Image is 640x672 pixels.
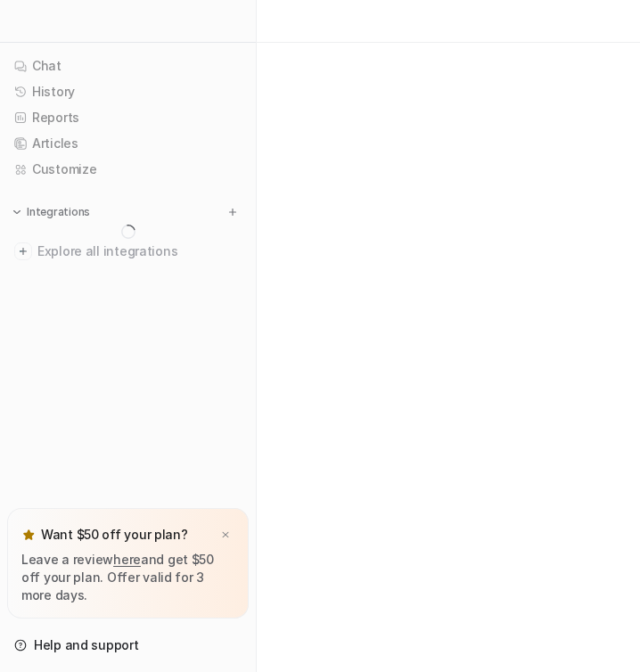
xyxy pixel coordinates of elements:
[21,551,234,604] p: Leave a review and get $50 off your plan. Offer valid for 3 more days.
[21,528,36,542] img: star
[226,206,239,218] img: menu_add.svg
[7,131,249,156] a: Articles
[113,552,141,567] a: here
[37,237,242,266] span: Explore all integrations
[11,206,23,218] img: expand menu
[7,79,249,104] a: History
[7,239,249,264] a: Explore all integrations
[7,157,249,182] a: Customize
[220,529,231,541] img: x
[41,526,188,544] p: Want $50 off your plan?
[7,203,95,221] button: Integrations
[14,242,32,260] img: explore all integrations
[7,53,249,78] a: Chat
[7,633,249,658] a: Help and support
[7,105,249,130] a: Reports
[27,205,90,219] p: Integrations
